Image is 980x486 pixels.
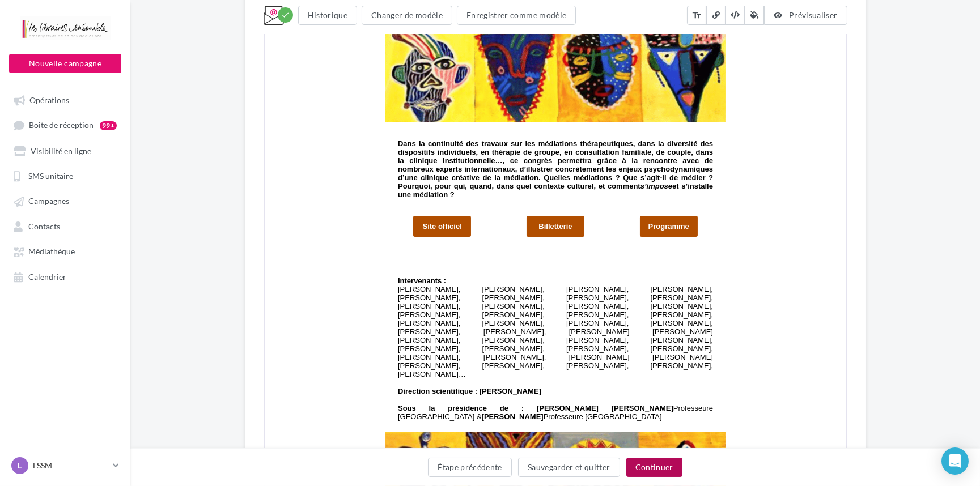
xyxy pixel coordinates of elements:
[9,54,121,73] button: Nouvelle campagne
[28,272,66,282] span: Calendrier
[334,8,365,17] a: Cliquez-ici
[18,460,22,471] span: L
[518,458,620,477] button: Sauvegarder et quitter
[121,182,461,382] img: bannière
[941,447,969,475] div: Open Intercom Messenger
[687,6,706,25] button: text_fields
[7,190,124,211] a: Campagnes
[7,89,124,110] a: Opérations
[7,266,124,287] a: Calendrier
[626,458,682,477] button: Continuer
[7,216,124,236] a: Contacts
[28,247,75,257] span: Médiathèque
[7,140,124,161] a: Visibilité en ligne
[237,92,344,106] strong: Forum du Casino
[281,11,290,19] i: check
[691,10,702,21] i: text_fields
[132,35,449,107] div: false
[334,9,365,17] u: Cliquez-ici
[133,399,448,458] strong: Dans la continuité des travaux sur les médiations thérapeutiques, dans la diversité des dispositi...
[376,441,408,450] em: s’impose
[428,458,512,477] button: Étape précédente
[298,6,358,25] button: Historique
[31,146,91,156] span: Visibilité en ligne
[789,10,838,20] span: Prévisualiser
[29,121,94,130] span: Boîte de réception
[33,460,108,471] p: LSSM
[184,150,398,167] strong: Rencontre et transformations
[7,165,124,186] a: SMS unitaire
[28,171,73,181] span: SMS unitaire
[100,121,117,130] div: 99+
[764,6,847,25] button: Prévisualiser
[9,455,121,476] a: L LSSM
[278,7,293,23] div: Modifications enregistrées
[7,114,124,135] a: Boîte de réception99+
[134,35,447,76] strong: Congrès International Francophone de Hyères 2025
[248,76,333,91] strong: 2 et 3 octobre
[28,197,69,206] span: Campagnes
[202,133,379,150] strong: Pratique des médiations
[457,6,576,25] button: Enregistrer comme modèle
[28,221,60,231] span: Contacts
[362,6,452,25] button: Changer de modèle
[7,241,124,261] a: Médiathèque
[29,95,69,105] span: Opérations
